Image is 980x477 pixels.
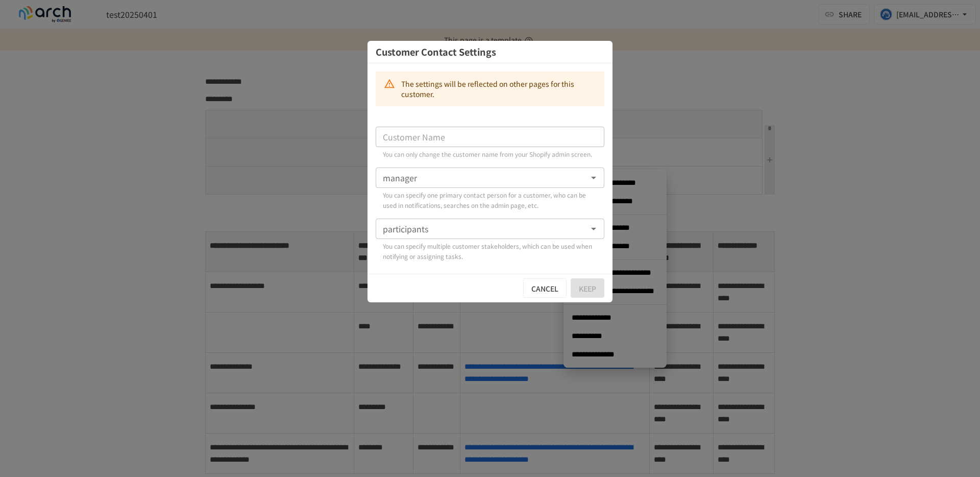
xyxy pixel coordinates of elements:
[383,242,592,260] font: You can specify multiple customer stakeholders, which can be used when notifying or assigning tasks.
[531,283,558,294] font: cancel
[376,45,496,58] font: Customer Contact Settings
[401,79,574,99] font: The settings will be reflected on other pages for this customer.
[586,171,601,185] button: open
[383,150,592,158] font: You can only change the customer name from your Shopify admin screen.
[383,190,586,209] font: You can specify one primary contact person for a customer, who can be used in notifications, sear...
[523,278,567,298] button: cancel
[586,222,601,236] button: open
